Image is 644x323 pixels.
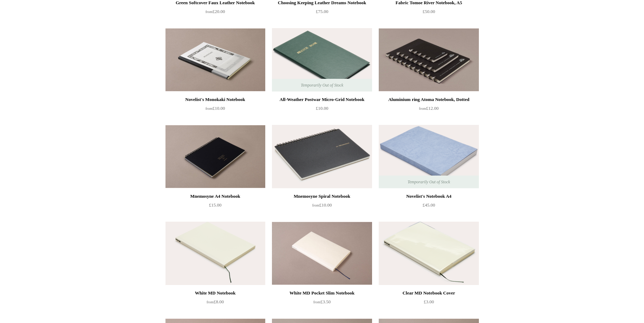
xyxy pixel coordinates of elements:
[313,299,331,304] span: £3.50
[165,125,265,188] img: Mnemosyne A4 Notebook
[206,9,225,14] span: £20.00
[206,106,225,111] span: £10.00
[380,192,477,201] div: Novelist's Notebook A4
[165,95,265,124] a: Novelist's Monokaki Notebook from£10.00
[419,107,426,110] span: from
[379,222,479,285] img: Clear MD Notebook Cover
[206,10,213,14] span: from
[380,95,477,104] div: Aluminium ring Atoma Notebook, Dotted
[167,289,264,297] div: White MD Notebook
[165,28,265,91] a: Novelist's Monokaki Notebook Novelist's Monokaki Notebook
[423,9,435,14] span: £50.00
[379,125,479,188] a: Novelist's Notebook A4 Novelist's Notebook A4 Temporarily Out of Stock
[274,289,370,297] div: White MD Pocket Slim Notebook
[209,202,222,208] span: £15.00
[165,28,265,91] img: Novelist's Monokaki Notebook
[313,300,320,304] span: from
[206,107,213,110] span: from
[379,222,479,285] a: Clear MD Notebook Cover Clear MD Notebook Cover
[379,28,479,91] a: Aluminium ring Atoma Notebook, Dotted Aluminium ring Atoma Notebook, Dotted
[379,289,479,318] a: Clear MD Notebook Cover £3.00
[424,299,434,304] span: £3.00
[312,203,319,207] span: from
[165,289,265,318] a: White MD Notebook from£8.00
[274,95,370,104] div: All-Weather Postwar Micro-Grid Notebook
[165,192,265,221] a: Mnemosyne A4 Notebook £15.00
[316,106,328,111] span: £10.00
[272,125,372,188] a: Mnemosyne Spiral Notebook Mnemosyne Spiral Notebook
[167,192,264,201] div: Mnemosyne A4 Notebook
[272,222,372,285] img: White MD Pocket Slim Notebook
[272,28,372,91] img: All-Weather Postwar Micro-Grid Notebook
[272,28,372,91] a: All-Weather Postwar Micro-Grid Notebook All-Weather Postwar Micro-Grid Notebook Temporarily Out o...
[380,289,477,297] div: Clear MD Notebook Cover
[294,79,350,91] span: Temporarily Out of Stock
[401,176,457,188] span: Temporarily Out of Stock
[272,192,372,221] a: Mnemosyne Spiral Notebook from£10.00
[312,202,332,208] span: £10.00
[379,125,479,188] img: Novelist's Notebook A4
[423,202,435,208] span: £45.00
[379,95,479,124] a: Aluminium ring Atoma Notebook, Dotted from£12.00
[274,192,370,201] div: Mnemosyne Spiral Notebook
[167,95,264,104] div: Novelist's Monokaki Notebook
[272,289,372,318] a: White MD Pocket Slim Notebook from£3.50
[165,125,265,188] a: Mnemosyne A4 Notebook Mnemosyne A4 Notebook
[272,95,372,124] a: All-Weather Postwar Micro-Grid Notebook £10.00
[379,192,479,221] a: Novelist's Notebook A4 £45.00
[165,222,265,285] a: White MD Notebook White MD Notebook
[272,125,372,188] img: Mnemosyne Spiral Notebook
[419,106,439,111] span: £12.00
[165,222,265,285] img: White MD Notebook
[316,9,328,14] span: £75.00
[379,28,479,91] img: Aluminium ring Atoma Notebook, Dotted
[207,299,224,304] span: £8.00
[272,222,372,285] a: White MD Pocket Slim Notebook White MD Pocket Slim Notebook
[207,300,214,304] span: from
